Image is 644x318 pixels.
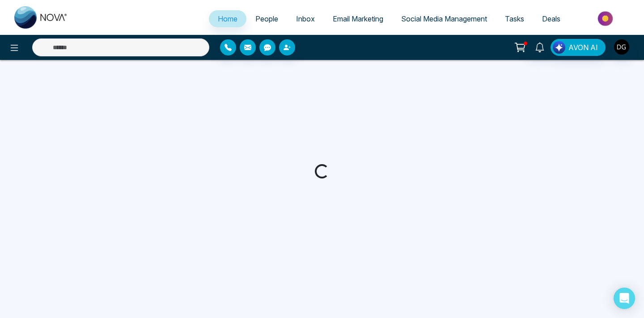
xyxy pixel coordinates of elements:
[209,10,246,27] a: Home
[14,6,68,29] img: Nova CRM Logo
[553,41,565,54] img: Lead Flow
[218,14,237,23] span: Home
[542,14,560,23] span: Deals
[574,8,639,29] img: Market-place.gif
[505,14,524,23] span: Tasks
[246,10,287,27] a: People
[496,10,533,27] a: Tasks
[614,39,629,55] img: User Avatar
[614,288,635,309] div: Open Intercom Messenger
[296,14,315,23] span: Inbox
[255,14,278,23] span: People
[392,10,496,27] a: Social Media Management
[551,39,606,56] button: AVON AI
[324,10,392,27] a: Email Marketing
[401,14,487,23] span: Social Media Management
[287,10,324,27] a: Inbox
[568,42,598,53] span: AVON AI
[533,10,569,27] a: Deals
[333,14,383,23] span: Email Marketing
